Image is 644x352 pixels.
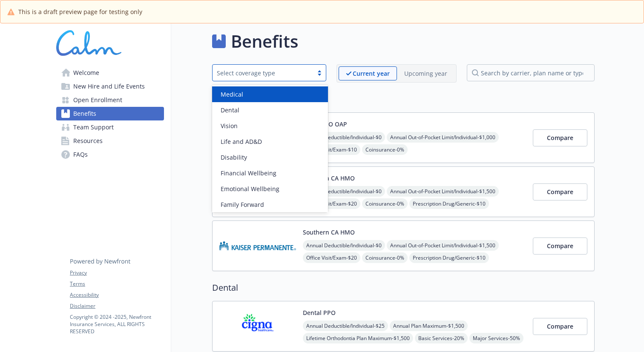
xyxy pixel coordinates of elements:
[303,252,360,263] span: Office Visit/Exam - $20
[409,198,489,209] span: Prescription Drug/Generic - $10
[56,66,164,80] a: Welcome
[467,64,595,81] input: search by carrier, plan name or type
[353,69,390,78] p: Current year
[547,322,573,330] span: Compare
[73,134,103,148] span: Resources
[387,132,499,143] span: Annual Out-of-Pocket Limit/Individual - $1,000
[303,321,388,331] span: Annual Deductible/Individual - $25
[56,148,164,161] a: FAQs
[387,240,499,251] span: Annual Out-of-Pocket Limit/Individual - $1,500
[219,308,296,344] img: CIGNA carrier logo
[547,242,573,250] span: Compare
[212,281,595,294] h2: Dental
[221,200,264,209] span: Family Forward
[221,121,238,130] span: Vision
[303,198,360,209] span: Office Visit/Exam - $20
[303,333,413,343] span: Lifetime Orthodontia Plan Maximum - $1,500
[73,80,145,93] span: New Hire and Life Events
[73,93,122,107] span: Open Enrollment
[362,198,408,209] span: Coinsurance - 0%
[390,321,468,331] span: Annual Plan Maximum - $1,500
[409,252,489,263] span: Prescription Drug/Generic - $10
[73,120,114,134] span: Team Support
[56,120,164,134] a: Team Support
[221,153,247,162] span: Disability
[73,148,88,161] span: FAQs
[362,252,408,263] span: Coinsurance - 0%
[303,186,385,197] span: Annual Deductible/Individual - $0
[221,169,276,177] span: Financial Wellbeing
[469,333,523,343] span: Major Services - 50%
[303,144,360,155] span: Office Visit/Exam - $10
[221,137,262,146] span: Life and AD&D
[212,93,595,106] h2: Medical
[221,90,243,99] span: Medical
[221,184,279,193] span: Emotional Wellbeing
[533,183,587,200] button: Compare
[56,134,164,148] a: Resources
[217,69,309,77] div: Select coverage type
[387,186,499,197] span: Annual Out-of-Pocket Limit/Individual - $1,500
[56,107,164,120] a: Benefits
[533,318,587,335] button: Compare
[547,188,573,196] span: Compare
[56,93,164,107] a: Open Enrollment
[303,240,385,251] span: Annual Deductible/Individual - $0
[219,228,296,264] img: Kaiser Permanente Insurance Company carrier logo
[221,106,239,114] span: Dental
[18,7,142,16] span: This is a draft preview page for testing only
[70,291,164,299] a: Accessibility
[404,69,447,78] p: Upcoming year
[70,280,164,288] a: Terms
[303,132,385,143] span: Annual Deductible/Individual - $0
[303,174,355,183] button: Northern CA HMO
[415,333,468,343] span: Basic Services - 20%
[303,228,355,237] button: Southern CA HMO
[70,269,164,277] a: Privacy
[533,129,587,146] button: Compare
[547,134,573,142] span: Compare
[70,313,164,335] p: Copyright © 2024 - 2025 , Newfront Insurance Services, ALL RIGHTS RESERVED
[73,66,99,80] span: Welcome
[303,308,336,317] button: Dental PPO
[231,29,298,54] h1: Benefits
[73,107,96,120] span: Benefits
[56,80,164,93] a: New Hire and Life Events
[533,238,587,255] button: Compare
[362,144,408,155] span: Coinsurance - 0%
[70,302,164,310] a: Disclaimer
